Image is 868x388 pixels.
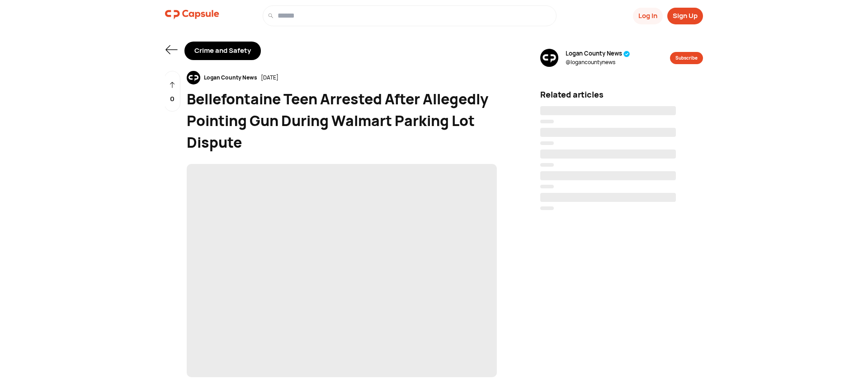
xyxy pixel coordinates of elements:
img: resizeImage [187,71,200,84]
img: tick [623,51,630,57]
a: logo [165,5,219,26]
img: resizeImage [187,164,497,377]
img: logo [165,5,219,23]
span: ‌ [540,120,554,123]
span: ‌ [540,106,676,115]
span: ‌ [540,193,676,202]
img: resizeImage [540,49,558,67]
span: ‌ [540,141,554,145]
button: Log In [633,8,663,24]
div: [DATE] [261,74,278,82]
span: ‌ [540,163,554,167]
div: Crime and Safety [184,42,261,60]
p: 0 [170,94,175,104]
span: ‌ [187,164,497,377]
button: Sign Up [667,8,703,24]
button: Subscribe [670,52,703,64]
div: Related articles [540,89,703,101]
span: ‌ [540,185,554,188]
span: ‌ [540,150,676,159]
span: ‌ [540,206,554,210]
span: ‌ [540,171,676,180]
div: Bellefontaine Teen Arrested After Allegedly Pointing Gun During Walmart Parking Lot Dispute [187,88,497,153]
span: @ logancountynews [566,58,630,66]
div: Logan County News [200,74,261,82]
span: Logan County News [566,49,630,58]
span: ‌ [540,128,676,137]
